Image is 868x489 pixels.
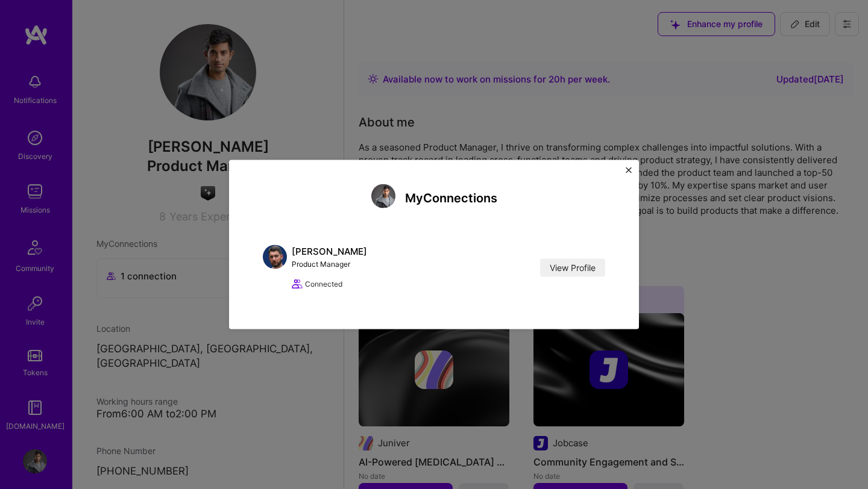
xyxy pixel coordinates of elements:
i: icon Collaborator [292,278,303,289]
h4: My Connections [405,190,497,205]
a: View Profile [540,258,605,276]
div: [PERSON_NAME] [292,245,367,258]
img: Nihar Suthar [371,184,395,208]
button: Close [626,167,632,180]
span: Connected [305,278,342,290]
div: Product Manager [292,258,367,270]
img: Carl Robinson [263,245,287,269]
